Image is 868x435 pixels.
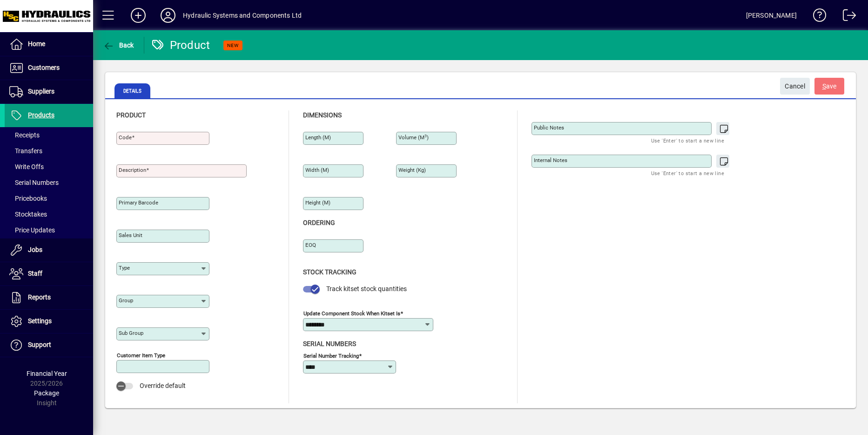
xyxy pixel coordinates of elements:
[9,163,44,170] span: Write Offs
[123,7,153,24] button: Add
[651,135,724,146] mat-hint: Use 'Enter' to start a new line
[5,310,93,333] a: Settings
[822,82,826,90] span: S
[5,262,93,285] a: Staff
[151,38,210,53] div: Product
[28,111,54,119] span: Products
[424,134,427,138] sup: 3
[5,159,93,175] a: Write Offs
[303,111,342,119] span: Dimensions
[28,64,60,71] span: Customers
[28,88,54,95] span: Suppliers
[5,33,93,56] a: Home
[303,352,359,359] mat-label: Serial Number tracking
[5,127,93,143] a: Receipts
[5,190,93,206] a: Pricebooks
[119,330,143,336] mat-label: Sub group
[34,389,59,397] span: Package
[326,285,407,292] span: Track kitset stock quantities
[746,8,797,23] div: [PERSON_NAME]
[140,382,186,389] span: Override default
[303,268,357,276] span: Stock Tracking
[9,147,42,155] span: Transfers
[119,297,133,304] mat-label: Group
[116,111,146,119] span: Product
[119,134,132,141] mat-label: Code
[305,167,329,173] mat-label: Width (m)
[305,242,316,248] mat-label: EOQ
[28,270,42,277] span: Staff
[183,8,302,23] div: Hydraulic Systems and Components Ltd
[5,333,93,357] a: Support
[101,37,136,54] button: Back
[119,232,142,238] mat-label: Sales unit
[93,37,144,54] app-page-header-button: Back
[9,211,47,218] span: Stocktakes
[119,167,146,173] mat-label: Description
[119,265,130,271] mat-label: Type
[28,293,51,301] span: Reports
[303,219,335,226] span: Ordering
[27,370,67,377] span: Financial Year
[5,222,93,238] a: Price Updates
[5,238,93,262] a: Jobs
[398,134,429,141] mat-label: Volume (m )
[103,41,134,49] span: Back
[822,79,837,94] span: ave
[9,131,40,139] span: Receipts
[5,286,93,309] a: Reports
[5,143,93,159] a: Transfers
[814,78,844,95] button: Save
[305,134,331,141] mat-label: Length (m)
[117,352,165,359] mat-label: Customer Item Type
[227,42,239,48] span: NEW
[28,246,42,253] span: Jobs
[836,2,856,32] a: Logout
[303,340,356,347] span: Serial Numbers
[5,206,93,222] a: Stocktakes
[5,80,93,103] a: Suppliers
[9,179,59,186] span: Serial Numbers
[153,7,183,24] button: Profile
[28,317,52,325] span: Settings
[28,40,45,48] span: Home
[9,226,55,234] span: Price Updates
[398,167,426,173] mat-label: Weight (Kg)
[534,157,567,163] mat-label: Internal Notes
[114,83,150,98] span: Details
[651,168,724,178] mat-hint: Use 'Enter' to start a new line
[119,199,158,206] mat-label: Primary barcode
[806,2,827,32] a: Knowledge Base
[28,341,51,348] span: Support
[785,79,805,94] span: Cancel
[534,124,564,131] mat-label: Public Notes
[303,310,400,316] mat-label: Update component stock when kitset is
[5,56,93,80] a: Customers
[305,199,330,206] mat-label: Height (m)
[780,78,810,95] button: Cancel
[5,175,93,190] a: Serial Numbers
[9,195,47,202] span: Pricebooks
